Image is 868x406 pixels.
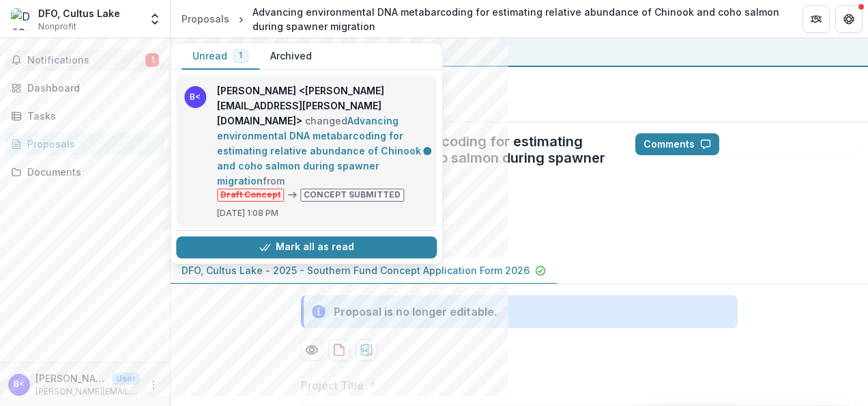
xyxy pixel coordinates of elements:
span: Nonprofit [38,21,76,33]
div: Dashboard [27,81,154,95]
span: 1 [145,53,159,67]
span: 1 [239,51,242,60]
button: download-proposal [356,339,377,361]
div: Documents [27,165,154,179]
div: Tasks [27,109,154,123]
div: Brock Burgess <brock.burgess@dfo-mpo.gc.ca> [14,380,25,389]
button: Partners [802,5,830,33]
button: Unread [182,43,259,70]
button: Answer Suggestions [725,133,857,155]
a: Proposals [5,133,164,155]
button: Open entity switcher [145,5,164,33]
button: Notifications1 [5,49,164,71]
button: Archived [259,43,323,70]
button: download-proposal [328,339,350,361]
div: Proposals [182,12,229,26]
button: Preview ad2fd70d-75ee-4a00-8c4a-d8eafa673da3-0.pdf [301,339,323,361]
button: Comments [635,133,719,155]
button: Get Help [835,5,863,33]
p: Project Title [301,377,364,394]
p: changed from [217,83,429,202]
a: Tasks [5,105,164,127]
div: Proposals [27,137,154,151]
p: User [112,373,140,385]
span: Notifications [27,55,145,66]
a: Proposals [176,9,235,29]
a: Documents [5,161,164,183]
div: Advancing environmental DNA metabarcoding for estimating relative abundance of Chinook and coho s... [252,5,781,33]
a: Dashboard [5,77,164,99]
div: Proposal is no longer editable. [334,303,497,320]
button: More [145,377,162,393]
img: DFO, Cultus Lake [11,8,33,30]
button: Mark all as read [176,236,437,258]
a: Advancing environmental DNA metabarcoding for estimating relative abundance of Chinook and coho s... [217,115,421,187]
nav: breadcrumb [176,2,786,36]
p: [PERSON_NAME] <[PERSON_NAME][EMAIL_ADDRESS][PERSON_NAME][DOMAIN_NAME]> [35,371,106,385]
p: DFO, Cultus Lake - 2025 - Southern Fund Concept Application Form 2026 [182,263,530,278]
p: [PERSON_NAME][EMAIL_ADDRESS][PERSON_NAME][DOMAIN_NAME] [35,385,140,398]
div: Pacific Salmon Commission [182,44,857,60]
div: DFO, Cultus Lake [38,6,120,21]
